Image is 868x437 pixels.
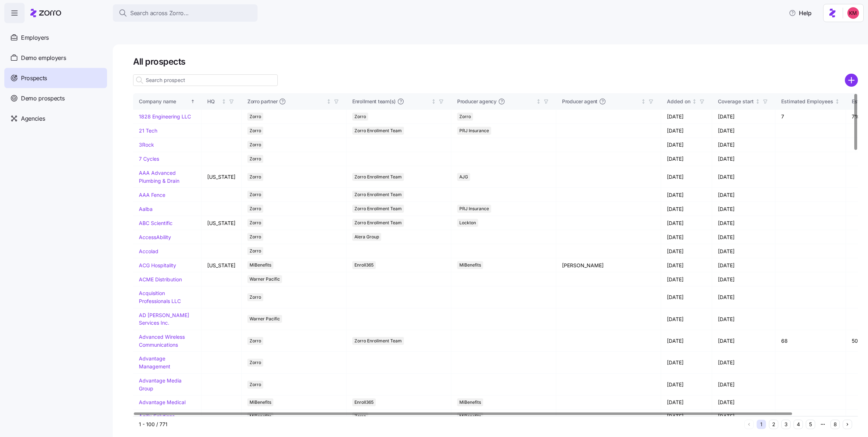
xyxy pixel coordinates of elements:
a: Aalba [139,206,153,212]
span: Producer agency [457,98,497,105]
td: [DATE] [661,308,712,330]
div: Not sorted [641,99,646,104]
span: Zorro [250,191,261,199]
span: Zorro Enrollment Team [354,173,402,181]
td: [DATE] [661,374,712,395]
span: Zorro [250,205,261,213]
span: Search across Zorro... [130,9,189,18]
a: 3Rock [139,142,154,148]
span: PRJ Insurance [459,127,489,135]
td: [DATE] [712,110,775,124]
td: [DATE] [712,188,775,202]
span: Lockton [459,219,476,227]
span: Zorro [250,359,261,367]
span: Agencies [21,114,45,123]
img: 8fbd33f679504da1795a6676107ffb9e [847,7,859,19]
td: [DATE] [712,166,775,188]
td: [DATE] [661,188,712,202]
span: MiBenefits [250,398,271,406]
td: [DATE] [661,410,712,424]
a: 7 Cycles [139,156,159,162]
td: [DATE] [661,272,712,286]
div: Coverage start [718,98,754,105]
div: HQ [207,98,220,105]
td: [DATE] [661,352,712,373]
a: Advantage Management [139,355,170,369]
span: Zorro [250,337,261,345]
div: Not sorted [221,99,226,104]
th: Added onNot sorted [661,93,712,110]
div: Not sorted [835,99,840,104]
button: 1 [757,420,766,429]
span: Enrollment team(s) [352,98,396,105]
a: AAA Fence [139,192,165,198]
td: [DATE] [661,286,712,308]
span: PRJ Insurance [459,205,489,213]
td: [US_STATE] [201,258,242,272]
td: [DATE] [712,244,775,258]
a: Accolad [139,248,158,254]
th: Estimated EmployeesNot sorted [775,93,846,110]
td: 68 [775,330,846,352]
td: [US_STATE] [201,166,242,188]
td: 7 [775,110,846,124]
span: Zorro Enrollment Team [354,127,402,135]
span: AJG [459,173,468,181]
td: [DATE] [712,124,775,138]
a: 21 Tech [139,127,157,134]
span: Demo employers [21,53,66,62]
td: [DATE] [712,286,775,308]
span: Zorro [250,141,261,149]
span: Enroll365 [354,261,374,269]
div: Estimated Employees [781,98,833,105]
button: 5 [806,420,815,429]
th: Producer agencyNot sorted [451,93,556,110]
td: [DATE] [712,216,775,230]
div: Sorted ascending [190,99,195,104]
div: Not sorted [692,99,697,104]
span: Zorro Enrollment Team [354,219,402,227]
td: [DATE] [712,308,775,330]
td: [DATE] [661,258,712,272]
td: [DATE] [661,152,712,166]
td: [DATE] [712,138,775,152]
td: [DATE] [661,330,712,352]
th: Enrollment team(s)Not sorted [346,93,451,110]
span: Alera Group [354,233,379,241]
td: [DATE] [661,202,712,216]
a: ACME Distribution [139,276,182,282]
td: [DATE] [712,202,775,216]
svg: add icon [845,74,858,87]
div: Added on [667,98,690,105]
span: Zorro [250,113,261,121]
td: [DATE] [661,166,712,188]
a: Advantage Medical [139,399,186,405]
a: Advanced Wireless Communications [139,334,185,348]
div: Not sorted [536,99,541,104]
span: Zorro Enrollment Team [354,191,402,199]
td: [US_STATE] [201,216,242,230]
td: [PERSON_NAME] [556,258,661,272]
td: [DATE] [661,395,712,410]
span: Zorro Enrollment Team [354,337,402,345]
button: Previous page [744,420,754,429]
th: HQNot sorted [201,93,242,110]
a: AAA Advanced Plumbing & Drain [139,170,179,184]
a: Demo prospects [4,88,107,108]
td: [DATE] [712,330,775,352]
button: Next page [843,420,852,429]
a: Advantage Media Group [139,377,182,391]
button: Search across Zorro... [113,4,258,22]
span: Zorro [354,113,366,121]
h1: All prospects [133,56,858,67]
th: Zorro partnerNot sorted [242,93,346,110]
td: [DATE] [661,138,712,152]
span: Warner Pacific [250,315,280,323]
th: Producer agentNot sorted [556,93,661,110]
td: [DATE] [661,110,712,124]
span: Zorro [250,219,261,227]
span: Employers [21,33,49,42]
span: Zorro [250,233,261,241]
td: [DATE] [661,216,712,230]
a: Prospects [4,68,107,88]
